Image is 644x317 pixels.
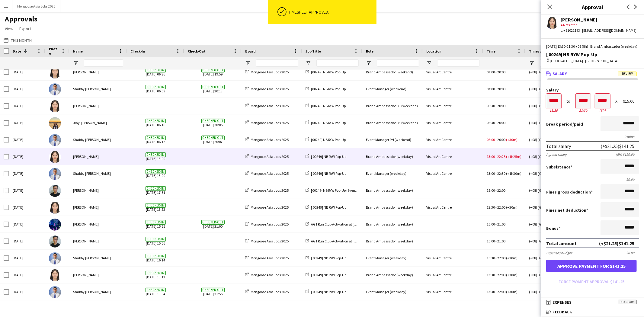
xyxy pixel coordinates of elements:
div: Shabby [PERSON_NAME] [69,283,127,300]
div: Not rated [561,22,636,28]
span: - [495,205,497,210]
span: Checked-out [201,119,225,123]
div: Event Manager PH (weekend) [362,131,423,148]
span: Checked-in [146,220,166,225]
div: Brand Ambassador PH (weekend) [362,98,423,114]
input: Role Filter Input [377,59,419,67]
mat-expansion-panel-header: Feedback [541,307,644,316]
div: to [567,99,571,104]
div: [DATE] [9,283,45,300]
span: (+30m) [506,273,517,277]
div: Total salary [546,143,571,149]
span: Mongoose Asia Jobs 2025 [251,171,289,176]
span: [DATE] 13:00 [130,148,181,165]
a: Mongoose Asia Jobs 2025 [245,222,289,226]
span: Check-In [130,49,145,53]
span: (+30m) [506,137,517,142]
div: Brand Ambassador (weekday) [362,148,423,165]
span: Name [73,49,83,53]
span: Checked-in [146,119,166,123]
button: Open Filter Menu [529,60,534,66]
span: [DATE] 13:13 [130,267,181,283]
mat-expansion-panel-header: SalaryReview [541,69,644,78]
div: Visual Art Centre [423,131,483,148]
span: 21:00 [497,222,505,226]
input: Name Filter Input [84,59,123,67]
a: [00249] NB RYW Pop-Up [306,104,346,108]
span: 16:00 [487,222,495,226]
div: [PERSON_NAME] [69,216,127,232]
div: Brand Ambassador PH (weekend) [362,114,423,131]
div: [DATE] [9,250,45,266]
span: - [495,104,497,108]
div: Visual Art Centre [423,114,483,131]
span: 22:30 [497,171,505,176]
input: Job Title Filter Input [316,59,359,67]
span: [ 00249] NB RYW Pop-Up [311,171,346,176]
div: Event Manager (weekday) [362,283,423,300]
div: Brand Ambassador (weekday) [362,216,423,232]
div: Brand Ambassador (weekday) [362,199,423,216]
span: Checked-out [201,85,225,89]
span: Mongoose Asia Jobs 2025 [251,137,289,142]
span: 06:30 [487,104,495,108]
div: [DATE] [9,131,45,148]
span: 07:00 [487,87,495,91]
span: No claim [618,300,637,304]
span: 20:00 [497,104,505,108]
span: Checked-out [201,220,225,225]
span: Mongoose Asia Jobs 2025 [251,273,289,277]
input: Location Filter Input [437,59,479,67]
a: Mongoose Asia Jobs 2025 [245,120,289,125]
span: [ 00249] NB RYW Pop-Up [311,256,346,260]
img: Ngar Hoon Ng [49,235,61,248]
div: [DATE] [9,81,45,97]
img: Shabby A. Malik [49,134,61,146]
div: Event Manager (weekday) [362,165,423,182]
div: [DATE] [9,148,45,165]
div: (+08) [GEOGRAPHIC_DATA] [525,300,595,317]
span: Check-Out [188,49,206,53]
span: Role [366,49,373,53]
span: Expenses [553,299,572,305]
div: [PERSON_NAME] [69,64,127,80]
button: Open Filter Menu [366,60,371,66]
div: [PERSON_NAME] [69,233,127,249]
span: [DATE] 20:13 [188,81,238,97]
div: [DATE] [9,216,45,232]
span: 06:30 [487,120,495,125]
span: [DATE] 13:22 [130,199,181,216]
span: Mongoose Asia Jobs 2025 [251,120,289,125]
a: AG1 Run Club Activation at [GEOGRAPHIC_DATA] [306,239,386,243]
div: [DATE] [9,267,45,283]
span: Mongoose Asia Jobs 2025 [251,222,289,226]
div: (+08) [GEOGRAPHIC_DATA] [525,199,595,216]
span: Mongoose Asia Jobs 2025 [251,154,289,159]
label: Salary [546,88,639,92]
span: - [495,290,497,294]
span: [DATE] 06:18 [130,114,181,131]
div: Shabby [PERSON_NAME] [69,81,127,97]
div: [PERSON_NAME] [69,199,127,216]
div: Visual Art Centre [423,300,483,317]
div: Visual Art Centre [423,64,483,80]
span: - [495,171,497,176]
span: Date [13,49,21,53]
div: Total amount [546,240,577,246]
img: Shabby A. Malik [49,83,61,95]
span: 06:00 [487,137,495,142]
span: Checked-out [201,136,225,140]
span: 20:00 [497,120,505,125]
a: [ 00249] NB RYW Pop-Up [306,154,346,159]
span: Mongoose Asia Jobs 2025 [251,256,289,260]
span: Location [426,49,441,53]
div: Visual Art Centre [423,199,483,216]
div: Visual Art Centre [423,98,483,114]
span: [ 00249] NB RYW Pop-Up [311,205,346,210]
div: Brand Ambassador (weekday) [362,233,423,249]
div: (+$21.25) $141.25 [601,143,634,149]
span: [00249] NB RYW Pop-Up [311,70,346,74]
a: [00249- NB RYW Pop-Up (Evening) [306,188,361,193]
button: Mongoose Asia Jobs 2025 [12,0,60,12]
span: [DATE] 21:00 [188,216,238,232]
